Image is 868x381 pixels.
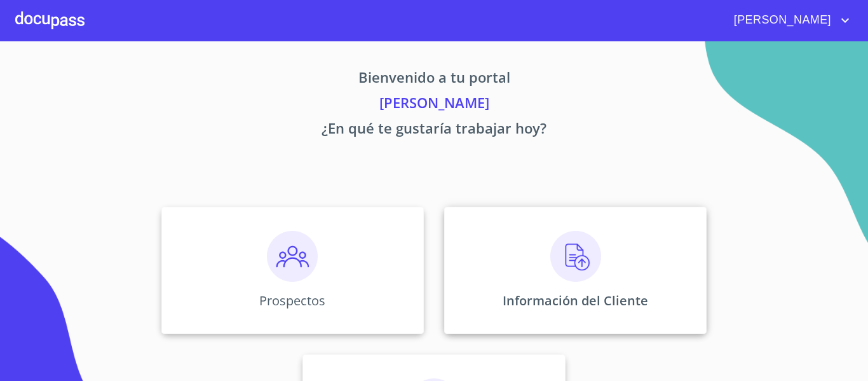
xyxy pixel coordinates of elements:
img: carga.png [550,231,601,282]
button: account of current user [724,10,853,31]
p: [PERSON_NAME] [43,92,825,118]
p: ¿En qué te gustaría trabajar hoy? [43,118,825,143]
p: Información del Cliente [503,292,648,309]
p: Bienvenido a tu portal [43,67,825,92]
p: Prospectos [259,292,325,309]
img: prospectos.png [267,231,318,282]
span: [PERSON_NAME] [724,10,837,31]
